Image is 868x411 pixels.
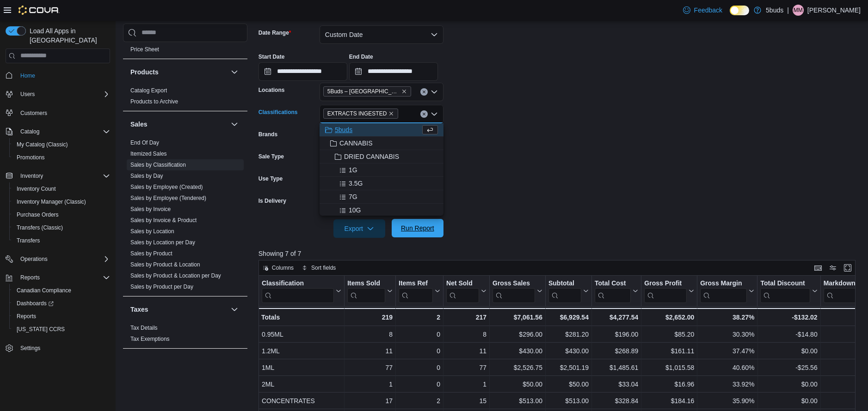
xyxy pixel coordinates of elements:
a: Sales by Product per Day [130,283,193,290]
span: Home [20,72,35,79]
a: Dashboards [13,298,57,309]
button: Keyboard shortcuts [813,262,824,273]
span: Canadian Compliance [13,285,110,296]
div: $0.00 [760,379,817,390]
div: 15 [446,395,486,406]
button: Columns [259,262,297,273]
span: Sales by Day [130,172,163,179]
a: Promotions [13,152,49,163]
div: $33.04 [595,379,638,390]
label: Is Delivery [259,197,286,205]
div: $430.00 [548,345,589,357]
span: Export [339,219,380,238]
a: My Catalog (Classic) [13,139,72,150]
div: $85.20 [644,329,694,340]
div: 219 [347,312,393,323]
a: Price Sheet [130,46,159,52]
button: Products [229,66,240,77]
div: Gross Profit [644,279,687,288]
span: Sort fields [311,264,336,272]
a: Sales by Location [130,228,174,234]
span: Inventory Manager (Classic) [17,198,86,205]
span: Transfers (Classic) [13,222,110,233]
div: Products [123,85,247,110]
span: Tax Details [130,324,158,331]
span: Sales by Location per Day [130,238,195,246]
button: Canadian Compliance [9,284,114,297]
span: Price Sheet [130,45,159,53]
span: Load All Apps in [GEOGRAPHIC_DATA] [26,26,110,45]
span: [US_STATE] CCRS [17,326,65,333]
span: Washington CCRS [13,324,110,335]
div: Items Ref [399,279,433,302]
button: 5buds [320,123,443,137]
span: Purchase Orders [13,209,110,220]
button: Operations [2,253,114,266]
div: $513.00 [492,395,542,406]
div: $7,061.56 [492,312,542,323]
button: Items Sold [347,279,393,302]
a: Tax Exemptions [130,335,170,342]
div: Subtotal [548,279,581,288]
h3: Taxes [130,304,148,314]
div: 2ML [262,379,341,390]
div: 40.60% [700,362,754,373]
nav: Complex example [6,65,110,379]
input: Press the down key to open a popover containing a calendar. [349,62,438,81]
span: Customers [17,107,110,119]
span: Promotions [17,154,45,161]
div: 33.92% [700,379,754,390]
a: Dashboards [9,297,114,310]
div: $2,526.75 [492,362,542,373]
a: Sales by Product [130,250,172,256]
img: Cova [18,6,60,15]
button: Clear input [420,110,428,118]
a: Transfers (Classic) [13,222,67,233]
button: Users [2,88,114,101]
div: 1 [446,379,486,390]
button: Promotions [9,151,114,164]
div: 37.47% [700,345,754,357]
span: Settings [17,342,110,354]
button: Inventory [2,169,114,182]
div: Total Discount [760,279,810,302]
div: 1ML [262,362,341,373]
a: Inventory Count [13,183,60,194]
span: Transfers [13,235,110,246]
div: $281.20 [548,329,589,340]
span: Sales by Product & Location per Day [130,272,221,279]
div: 30.30% [700,329,754,340]
a: Catalog Export [130,87,167,93]
div: $430.00 [492,345,542,357]
div: 0.95ML [262,329,341,340]
input: Press the down key to open a popover containing a calendar. [259,62,347,81]
button: Export [333,219,385,238]
button: Reports [2,271,114,284]
span: Products to Archive [130,97,178,105]
div: Total Cost [595,279,631,288]
button: Reports [9,310,114,323]
button: Products [130,67,227,76]
button: 3.5G [320,177,443,190]
button: Gross Sales [492,279,542,302]
label: Brands [259,131,277,138]
div: 0 [399,379,440,390]
span: Inventory Manager (Classic) [13,196,110,207]
label: Date Range [259,29,291,36]
span: Itemized Sales [130,150,167,157]
span: Sales by Employee (Tendered) [130,194,206,201]
span: Reports [13,311,110,322]
button: Sales [229,118,240,129]
div: 2 [399,312,440,323]
p: Showing 7 of 7 [259,249,862,258]
button: Catalog [2,125,114,138]
button: Settings [2,341,114,355]
a: Sales by Employee (Created) [130,183,203,190]
div: Classification [262,279,334,302]
button: Reports [17,272,43,283]
span: Home [17,70,110,81]
button: [US_STATE] CCRS [9,323,114,336]
a: Canadian Compliance [13,285,75,296]
span: Promotions [13,152,110,163]
div: Classification [262,279,334,288]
